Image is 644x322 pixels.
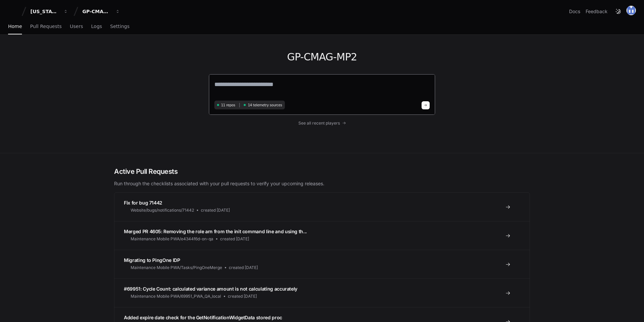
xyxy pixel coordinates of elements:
a: Fix for bug 71442Website/bugs/notifications/71442created [DATE] [114,193,530,221]
img: 174426149 [626,6,636,15]
div: [US_STATE] Pacific [30,8,59,15]
span: Home [8,24,22,28]
span: Users [70,24,83,28]
span: 11 repos [221,103,235,108]
span: Merged PR 4605: Removing the role arn from the init command line and using th... [124,229,307,234]
a: Logs [91,19,102,34]
span: Pull Requests [30,24,61,28]
div: GP-CMAG-MP2 [82,8,111,15]
h2: Active Pull Requests [114,167,530,176]
span: Added expire date check for the GetNotificationWidgetData stored proc [124,315,282,320]
a: Migrating to PingOne IDPMaintenance Mobile PWA/Tasks/PingOneMergecreated [DATE] [114,250,530,278]
span: Maintenance Mobile PWA/Tasks/PingOneMerge [131,265,222,270]
span: 14 telemetry sources [248,103,282,108]
a: Pull Requests [30,19,61,34]
span: See all recent players [298,120,340,126]
a: See all recent players [209,120,435,126]
a: Docs [569,8,580,15]
span: Maintenance Mobile PWA/69951_PWA_QA_local [131,294,221,299]
span: Logs [91,24,102,28]
a: Users [70,19,83,34]
span: created [DATE] [228,294,257,299]
button: Feedback [586,8,608,15]
span: Maintenance Mobile PWA/e4344f6d-on-qa [131,236,213,242]
span: created [DATE] [220,236,249,242]
span: Website/bugs/notifications/71442 [131,208,194,213]
h1: GP-CMAG-MP2 [209,51,435,63]
span: Fix for bug 71442 [124,200,162,206]
a: Settings [110,19,129,34]
span: Migrating to PingOne IDP [124,257,180,263]
button: [US_STATE] Pacific [28,5,71,18]
span: Settings [110,24,129,28]
p: Run through the checklists associated with your pull requests to verify your upcoming releases. [114,180,530,187]
a: #69951: Cycle Count: calculated variance amount is not calculating accuratelyMaintenance Mobile P... [114,278,530,307]
span: created [DATE] [201,208,230,213]
span: created [DATE] [229,265,258,270]
a: Merged PR 4605: Removing the role arn from the init command line and using th...Maintenance Mobil... [114,221,530,250]
a: Home [8,19,22,34]
span: #69951: Cycle Count: calculated variance amount is not calculating accurately [124,286,297,292]
button: GP-CMAG-MP2 [80,5,123,18]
